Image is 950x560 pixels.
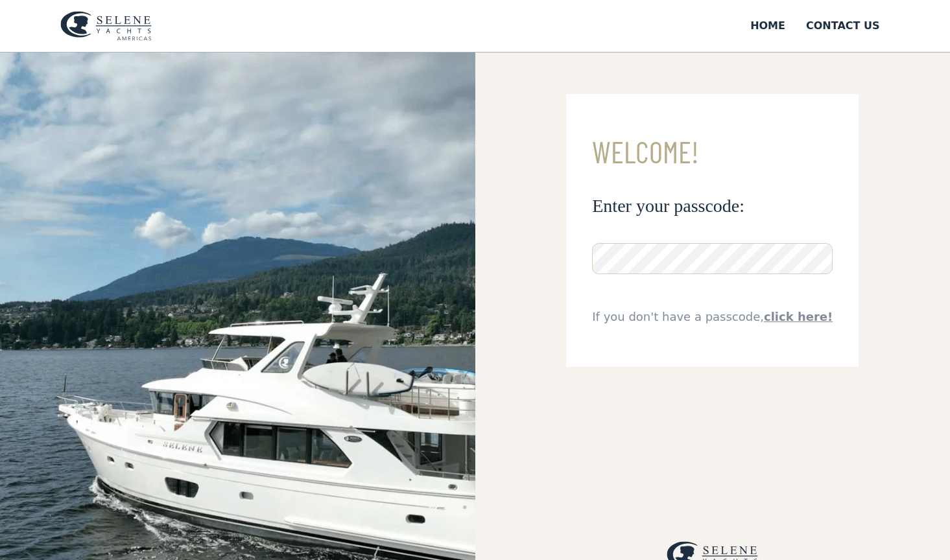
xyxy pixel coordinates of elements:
div: Contact US [806,18,880,34]
a: click here! [764,310,833,323]
div: Home [750,18,785,34]
h3: Welcome! [592,135,833,169]
h3: Enter your passcode: [592,194,833,217]
div: If you don't have a passcode, [592,308,833,325]
img: logo [60,11,152,41]
form: Email Form [566,94,859,367]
